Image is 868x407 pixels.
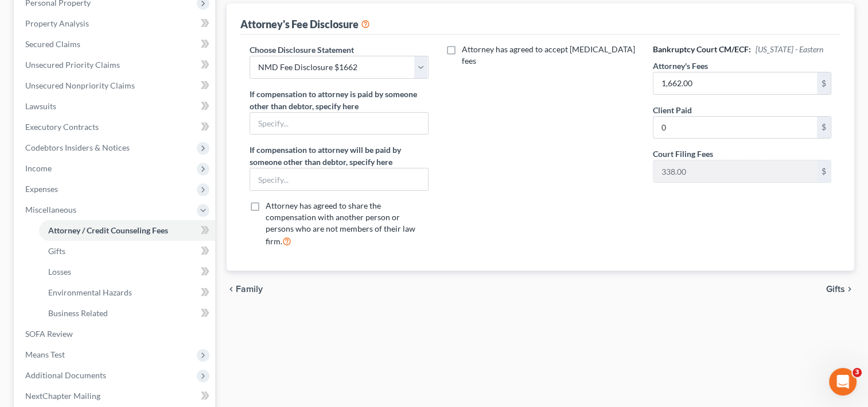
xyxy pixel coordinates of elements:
a: Unsecured Priority Claims [16,55,215,75]
i: chevron_right [845,285,854,294]
span: Additional Documents [25,370,106,380]
label: If compensation to attorney will be paid by someone other than debtor, specify here [250,144,428,168]
span: Attorney has agreed to share the compensation with another person or persons who are not members ... [266,201,415,246]
span: Gifts [826,285,845,294]
a: Environmental Hazards [39,282,215,303]
h6: Bankruptcy Court CM/ECF: [653,44,831,55]
span: SOFA Review [25,329,73,339]
span: Expenses [25,184,58,194]
iframe: Intercom live chat [829,368,857,396]
span: Secured Claims [25,39,80,49]
a: Executory Contracts [16,117,215,137]
span: Losses [48,267,71,277]
a: Gifts [39,241,215,262]
span: Gifts [48,246,65,256]
label: Client Paid [653,104,692,116]
a: NextChapter Mailing [16,386,215,406]
input: Specify... [250,113,427,135]
span: Attorney / Credit Counseling Fees [48,225,168,235]
a: Unsecured Nonpriority Claims [16,75,215,96]
div: $ [817,72,831,94]
span: Miscellaneous [25,205,76,214]
a: Attorney / Credit Counseling Fees [39,220,215,241]
span: Business Related [48,308,108,318]
a: Secured Claims [16,34,215,55]
span: [US_STATE] - Eastern [756,44,823,54]
span: Codebtors Insiders & Notices [25,143,130,152]
i: chevron_left [227,285,236,294]
span: Lawsuits [25,101,56,111]
span: Attorney has agreed to accept [MEDICAL_DATA] fees [462,44,635,66]
span: Unsecured Nonpriority Claims [25,80,135,90]
label: Attorney's Fees [653,60,708,72]
a: SOFA Review [16,324,215,344]
label: Court Filing Fees [653,148,713,160]
span: 3 [853,368,862,377]
button: chevron_left Family [227,285,263,294]
span: Property Analysis [25,18,89,28]
div: $ [817,117,831,139]
span: Means Test [25,350,65,359]
input: Specify... [250,168,427,190]
a: Lawsuits [16,96,215,117]
label: Choose Disclosure Statement [250,44,354,56]
div: Attorney's Fee Disclosure [240,17,370,31]
input: 0.00 [653,160,817,182]
span: Unsecured Priority Claims [25,60,120,70]
a: Business Related [39,303,215,324]
span: Executory Contracts [25,122,99,132]
input: 0.00 [653,72,817,94]
span: Income [25,163,52,173]
span: Environmental Hazards [48,287,132,297]
div: $ [817,160,831,182]
span: Family [236,285,263,294]
a: Losses [39,262,215,282]
a: Property Analysis [16,13,215,34]
label: If compensation to attorney is paid by someone other than debtor, specify here [250,88,428,112]
span: NextChapter Mailing [25,391,100,401]
input: 0.00 [653,117,817,139]
button: Gifts chevron_right [826,285,854,294]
